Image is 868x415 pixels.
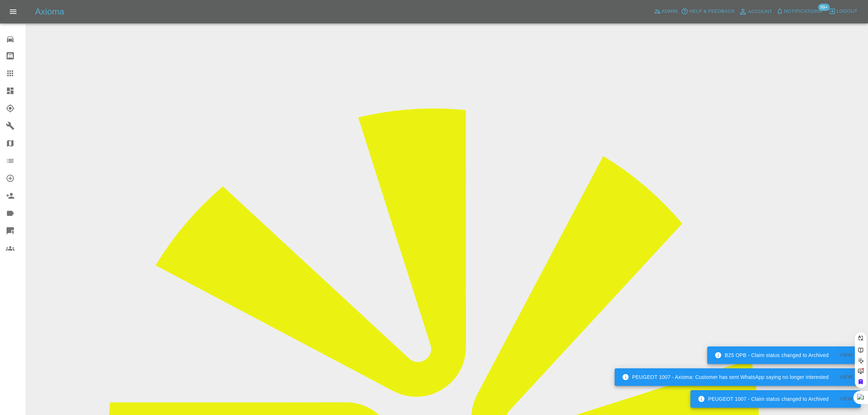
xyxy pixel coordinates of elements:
button: View [834,372,858,383]
div: PEUGEOT 1007 - Claim status changed to Archived [698,392,829,406]
div: B25 OPB - Claim status changed to Archived [715,349,829,362]
div: PEUGEOT 1007 - Axioma: Customer has sent WhatsApp saying no longer interested [622,371,829,384]
button: View [834,350,858,361]
button: View [834,393,858,405]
